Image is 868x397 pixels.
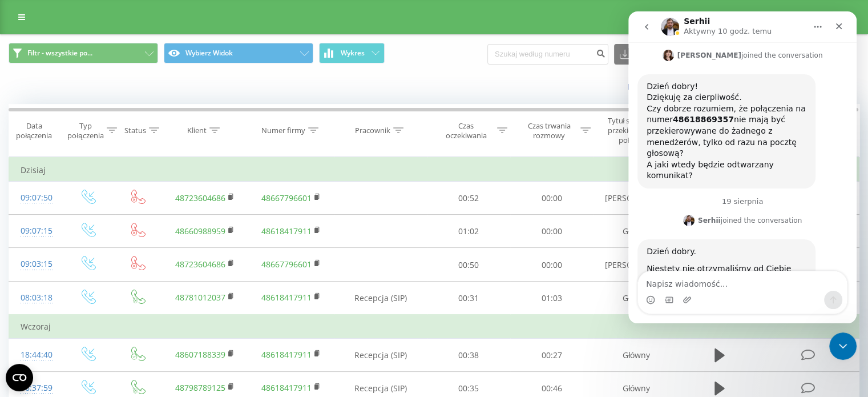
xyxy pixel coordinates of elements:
[458,292,479,303] font: 00:31
[542,193,562,203] font: 00:00
[124,125,146,135] font: Status
[604,259,668,270] font: [PERSON_NAME]
[9,43,158,63] button: Filtr - wszystkie po...
[261,226,312,236] a: 48618417911
[542,259,562,270] font: 00:00
[10,260,219,279] textarea: Napisz wiadomość...
[21,292,53,303] font: 08:03:18
[175,226,225,236] a: 48660988959
[175,259,225,270] a: 48723604686
[261,382,312,393] a: 48618417911
[614,44,676,65] button: Eksport
[487,44,608,65] input: Szukaj według numeru
[261,292,312,303] a: 48618417911
[261,193,312,203] a: 48667796601
[354,292,407,303] font: Recepcja (SIP)
[175,292,225,303] a: 48781012037
[175,382,225,393] a: 48798789125
[175,349,225,360] a: 48607188339
[458,383,479,394] font: 00:35
[627,81,859,92] a: Kiedy dane mogą różnić się od danych w innych systemach
[628,11,857,323] iframe: Czat na żywo w interkomie
[21,258,53,269] font: 09:03:15
[341,48,365,58] font: Wykres
[829,332,857,360] iframe: Czat na żywo w interkomie
[261,349,312,360] a: 48618417911
[18,235,178,246] div: Dzień dobry.
[21,382,53,393] font: 16:37:59
[527,121,570,141] font: Czas trwania rozmowy
[261,259,312,270] a: 48667796601
[319,43,385,63] button: Wykres
[27,48,92,58] font: Filtr - wszystkie po...
[354,383,407,394] font: Recepcja (SIP)
[623,383,650,394] font: Główny
[9,228,219,317] div: Serhii mówi…
[261,125,305,135] font: Numer firmy
[16,121,52,141] font: Data połączenia
[9,228,187,292] div: Dzień dobry.Niestety nie otrzymaliśmy od Ciebie odpowiedzi. Powiedz proszę, czy sprawa jest [DATE...
[445,121,486,141] font: Czas oczekiwania
[623,226,650,237] font: Główny
[542,226,562,237] font: 00:00
[623,292,650,303] font: Główny
[354,350,407,360] font: Recepcja (SIP)
[175,193,225,203] a: 48723604686
[542,383,562,394] font: 00:46
[67,121,103,141] font: Typ połączenia
[36,284,45,293] button: Selektor plików GIF
[185,48,233,58] font: Wybierz Widok
[355,125,390,135] font: Pracownik
[627,81,854,92] font: Kiedy dane mogą różnić się od danych w innych systemach
[607,115,660,145] font: Tytuł schematu przekierowania połączeń
[6,364,33,391] button: Otwórz widżet CMP
[458,226,479,237] font: 01:02
[458,193,479,203] font: 00:52
[21,349,53,360] font: 18:44:40
[164,43,313,63] button: Wybierz Widok
[623,350,650,360] font: Główny
[18,284,27,293] button: Selektor emotek
[21,322,51,332] font: Wczoraj
[21,192,53,203] font: 09:07:50
[21,165,46,175] font: Dzisiaj
[542,292,562,303] font: 01:03
[187,125,207,135] font: Klient
[54,284,63,293] button: Załaduj załącznik
[21,225,53,236] font: 09:07:15
[18,252,178,286] div: Niestety nie otrzymaliśmy od Ciebie odpowiedzi. Powiedz proszę, czy sprawa jest [DATE] aktualna?
[458,259,479,270] font: 00:50
[196,279,214,298] button: Wyślij wiadomość…
[458,350,479,360] font: 00:38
